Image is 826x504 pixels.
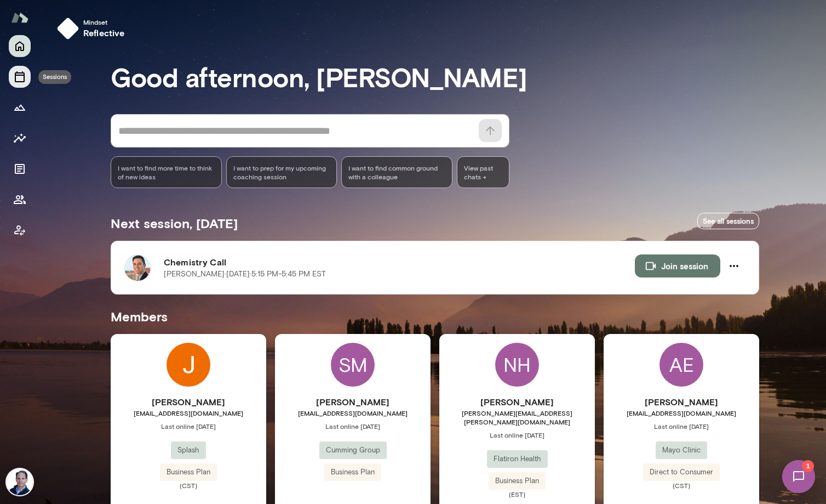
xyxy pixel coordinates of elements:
[348,163,445,181] span: I want to find common ground with a colleague
[57,18,79,39] img: mindset
[656,445,707,456] span: Mayo Clinic
[164,256,635,269] h6: Chemistry Call
[489,475,546,486] span: Business Plan
[439,409,595,426] span: [PERSON_NAME][EMAIL_ADDRESS][PERSON_NAME][DOMAIN_NAME]
[111,61,759,92] h3: Good afternoon, [PERSON_NAME]
[439,431,595,439] span: Last online [DATE]
[659,343,703,387] div: AE
[160,467,217,478] span: Business Plan
[319,445,387,456] span: Cumming Group
[604,422,759,431] span: Last online [DATE]
[83,26,125,39] h6: reflective
[9,97,31,118] button: Growth Plan
[111,156,222,188] div: I want to find more time to think of new ideas
[341,156,452,188] div: I want to find common ground with a colleague
[9,158,31,180] button: Documents
[111,214,238,232] h5: Next session, [DATE]
[233,163,330,181] span: I want to prep for my upcoming coaching session
[38,70,71,84] div: Sessions
[439,395,595,409] h6: [PERSON_NAME]
[604,481,759,490] span: (CST)
[9,127,31,149] button: Insights
[643,467,720,478] span: Direct to Consumer
[487,454,548,465] span: Flatiron Health
[83,18,125,26] span: Mindset
[226,156,337,188] div: I want to prep for my upcoming coaching session
[275,409,431,417] span: [EMAIL_ADDRESS][DOMAIN_NAME]
[9,35,31,57] button: Home
[171,445,206,456] span: Splash
[53,13,134,44] button: Mindsetreflective
[331,343,375,387] div: SM
[164,269,326,280] p: [PERSON_NAME] · [DATE] · 5:15 PM-5:45 PM EST
[275,422,431,431] span: Last online [DATE]
[275,395,431,409] h6: [PERSON_NAME]
[111,395,266,409] h6: [PERSON_NAME]
[439,490,595,499] span: (EST)
[11,7,28,28] img: Mento
[9,219,31,241] button: Client app
[604,395,759,409] h6: [PERSON_NAME]
[111,422,266,431] span: Last online [DATE]
[9,189,31,211] button: Members
[118,163,215,181] span: I want to find more time to think of new ideas
[324,467,381,478] span: Business Plan
[9,66,31,88] button: Sessions
[457,156,509,188] span: View past chats ->
[167,343,210,387] img: Jeremy Hiller
[111,308,759,325] h5: Members
[111,409,266,417] span: [EMAIL_ADDRESS][DOMAIN_NAME]
[7,469,33,495] img: Jeremy Shane
[495,343,539,387] div: NH
[635,254,720,278] button: Join session
[697,213,759,230] a: See all sessions
[604,409,759,417] span: [EMAIL_ADDRESS][DOMAIN_NAME]
[111,481,266,490] span: (CST)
